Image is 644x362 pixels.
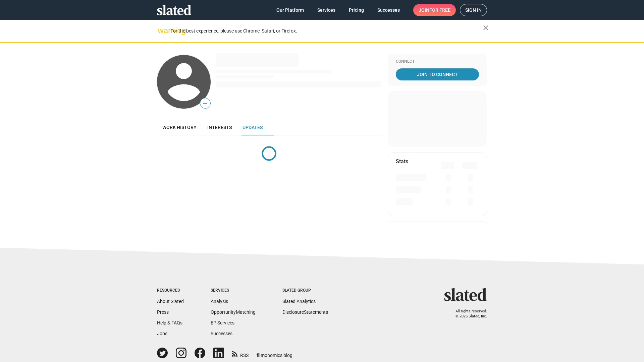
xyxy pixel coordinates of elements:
mat-icon: close [482,24,490,32]
span: Our Platform [276,4,304,16]
span: film [257,353,265,358]
a: OpportunityMatching [211,309,256,315]
a: Services [312,4,341,16]
a: Work history [157,119,202,135]
a: EP Services [211,320,234,325]
a: Press [157,309,169,315]
a: Join To Connect [396,68,479,80]
span: Updates [243,125,263,130]
a: RSS [232,348,249,359]
a: filmonomics blog [257,347,292,359]
div: Connect [396,59,479,64]
a: Our Platform [271,4,309,16]
span: Join [419,4,450,16]
a: Help & FAQs [157,320,182,325]
span: Services [317,4,335,16]
a: Successes [211,331,232,336]
span: Join To Connect [397,68,478,80]
a: DisclosureStatements [282,309,328,315]
a: Analysis [211,299,228,304]
a: Updates [237,119,268,135]
div: For the best experience, please use Chrome, Safari, or Firefox. [170,26,483,36]
a: About Slated [157,299,184,304]
span: Successes [377,4,400,16]
a: Slated Analytics [282,299,316,304]
a: Joinfor free [413,4,456,16]
span: Pricing [349,4,364,16]
div: Services [211,288,256,293]
span: Sign in [465,4,482,16]
span: for free [429,4,450,16]
a: Jobs [157,331,167,336]
div: Resources [157,288,184,293]
div: Slated Group [282,288,328,293]
a: Sign in [460,4,487,16]
p: All rights reserved. © 2025 Slated, Inc. [448,309,487,319]
span: Work history [162,125,197,130]
mat-icon: warning [158,26,166,35]
a: Pricing [343,4,369,16]
span: — [200,99,210,108]
span: Interests [207,125,232,130]
a: Interests [202,119,237,135]
a: Successes [372,4,405,16]
mat-card-title: Stats [396,158,408,165]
